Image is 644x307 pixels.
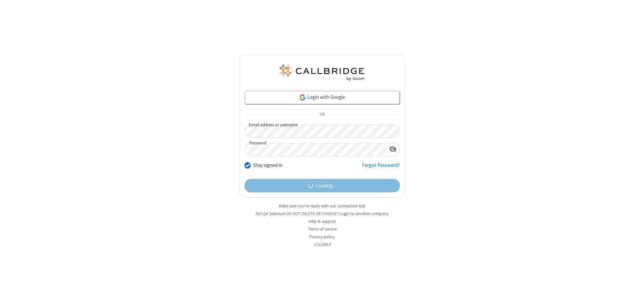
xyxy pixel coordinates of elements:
span: OR [317,110,327,119]
button: Loading... [245,179,400,192]
span: Loading... [316,182,336,190]
a: Help & support [309,219,336,224]
img: QA Selenium DO NOT DELETE OR CHANGE [278,65,366,81]
a: Terms of service [308,226,336,232]
a: Make sure you're ready with our connection test [279,203,365,209]
a: Forgot Password? [362,162,400,174]
input: Email address or username [245,125,400,138]
div: Show password [386,143,399,156]
img: google-icon.png [299,94,306,101]
input: Password [245,143,386,156]
li: Not QA Selenium DO NOT DELETE OR CHANGE? [239,210,405,217]
a: Login with Google [245,91,400,104]
button: Login to another company [339,210,388,217]
a: Privacy policy [310,234,335,240]
label: Stay signed in [253,162,282,169]
li: v2.6.349.0 [239,241,405,248]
